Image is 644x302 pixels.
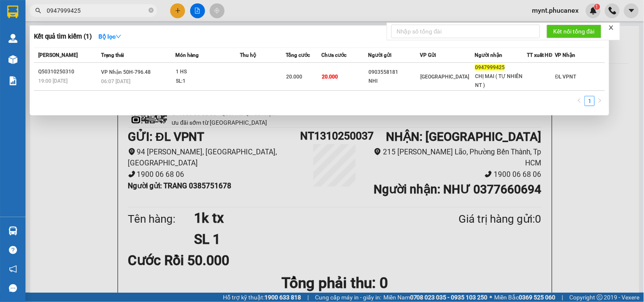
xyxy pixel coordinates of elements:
[71,32,117,39] b: [DOMAIN_NAME]
[35,8,41,14] span: search
[38,67,98,76] div: Q50310250310
[597,98,602,103] span: right
[286,52,310,58] span: Tổng cước
[555,74,577,80] span: ĐL VPNT
[368,77,420,86] div: NHI
[11,55,44,109] b: Phúc An Express
[321,52,346,58] span: Chưa cước
[240,52,256,58] span: Thu hộ
[391,25,540,38] input: Nhập số tổng đài
[149,7,154,15] span: close-circle
[92,11,112,31] img: logo.jpg
[38,52,78,58] span: [PERSON_NAME]
[585,96,595,106] li: 1
[595,96,605,106] li: Next Page
[554,27,595,36] span: Kết nối tổng đài
[608,25,614,31] span: close
[34,32,92,41] h3: Kết quả tìm kiếm ( 1 )
[8,226,17,235] img: warehouse-icon
[475,72,526,90] div: CHỊ MAI ( TỰ NHIÊN NT )
[149,8,154,13] span: close-circle
[585,96,594,106] a: 1
[52,12,84,52] b: Gửi khách hàng
[547,25,602,38] button: Kết nối tổng đài
[421,74,470,80] span: [GEOGRAPHIC_DATA]
[176,67,240,77] div: 1 HS
[368,52,391,58] span: Người gửi
[8,34,17,43] img: warehouse-icon
[176,52,199,58] span: Món hàng
[38,78,67,84] span: 19:00 [DATE]
[555,52,576,58] span: VP Nhận
[176,77,240,86] div: SL: 1
[595,96,605,106] button: right
[574,96,585,106] li: Previous Page
[71,40,117,51] li: (c) 2017
[286,74,302,80] span: 20.000
[577,98,582,103] span: left
[47,6,147,15] input: Tìm tên, số ĐT hoặc mã đơn
[8,76,17,85] img: solution-icon
[8,55,17,64] img: warehouse-icon
[322,74,338,80] span: 20.000
[7,6,18,18] img: logo-vxr
[527,52,553,58] span: TT xuất HĐ
[475,52,502,58] span: Người nhận
[101,78,130,84] span: 06:07 [DATE]
[101,52,124,58] span: Trạng thái
[475,64,505,70] span: 0947999425
[115,34,121,39] span: down
[92,30,128,43] button: Bộ lọcdown
[9,265,17,273] span: notification
[368,68,420,77] div: 0903558181
[101,69,151,75] span: VP Nhận 50H-796.48
[9,246,17,254] span: question-circle
[11,11,53,53] img: logo.jpg
[98,33,121,40] strong: Bộ lọc
[9,284,17,292] span: message
[574,96,585,106] button: left
[420,52,436,58] span: VP Gửi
